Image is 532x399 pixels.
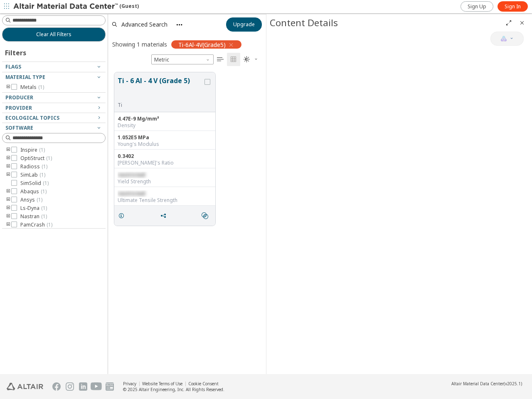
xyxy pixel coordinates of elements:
a: Sign In [498,1,528,12]
button: Material Type [2,72,106,82]
span: ( 1 ) [47,221,52,228]
span: Software [5,124,33,131]
span: restricted [118,171,145,178]
span: Provider [5,104,32,111]
button: Share [156,207,174,224]
div: Density [118,122,212,129]
span: Nastran [20,213,47,220]
img: Altair Material Data Center [13,2,119,11]
span: ( 1 ) [39,171,45,178]
span: ( 1 ) [41,213,47,220]
button: Close [515,16,529,30]
span: Advanced Search [121,22,167,27]
i:  [217,56,224,63]
button: Similar search [198,207,215,224]
span: Sign Up [468,3,486,10]
span: Material Type [5,74,45,81]
div: grid [108,66,266,374]
span: Clear All Filters [36,31,71,38]
div: Young's Modulus [118,141,212,148]
i: toogle group [5,172,11,178]
span: Ls-Dyna [20,205,47,212]
button: Producer [2,93,106,103]
span: SimLab [20,172,45,178]
span: restricted [118,190,145,197]
div: © 2025 Altair Engineering, Inc. All Rights Reserved. [123,387,224,392]
span: Ansys [20,197,42,203]
a: Sign Up [461,1,493,12]
span: Inspire [20,147,45,153]
a: Privacy [123,381,136,387]
span: ( 1 ) [39,146,45,153]
span: Abaqus [20,188,47,195]
span: Metric [151,54,214,64]
button: Ti - 6 Al - 4 V (Grade 5) [118,76,203,102]
span: ( 1 ) [37,196,42,203]
div: 1.052E5 MPa [118,134,212,141]
i: toogle group [5,213,11,220]
img: Altair Engineering [7,383,43,390]
span: ( 1 ) [42,163,47,170]
span: Sign In [505,3,521,10]
button: Tile View [227,53,240,66]
span: Ti-6Al-4V(Grade5) [178,41,226,48]
button: Table View [214,53,227,66]
span: Ecological Topics [5,114,59,121]
i: toogle group [5,84,11,91]
button: Full Screen [502,16,515,30]
i: toogle group [5,147,11,153]
span: Radioss [20,163,47,170]
div: Showing 1 materials [112,40,167,48]
div: 4.47E-9 Mg/mm³ [118,116,212,122]
i: toogle group [5,155,11,162]
i: toogle group [5,188,11,195]
button: Provider [2,103,106,113]
button: Upgrade [226,17,262,32]
div: 0.3402 [118,153,212,160]
div: Unit System [151,54,214,64]
button: Ecological Topics [2,113,106,123]
i: toogle group [5,222,11,228]
span: OptiStruct [20,155,52,162]
span: ( 1 ) [38,84,44,91]
a: Cookie Consent [188,381,219,387]
div: [PERSON_NAME]'s Ratio [118,160,212,166]
button: Software [2,123,106,133]
i:  [230,56,237,63]
div: Ti [118,102,203,108]
div: (v2025.1) [451,381,522,387]
span: SimSolid [20,180,49,187]
div: Yield Strength [118,178,212,185]
a: Website Terms of Use [142,381,182,387]
i: toogle group [5,163,11,170]
span: Metals [20,84,44,91]
span: ( 1 ) [46,155,52,162]
button: Details [114,207,132,224]
button: Theme [240,53,262,66]
button: Clear All Filters [2,27,106,42]
span: Altair Material Data Center [451,381,504,387]
span: Upgrade [233,21,255,28]
span: ( 1 ) [41,188,47,195]
span: PamCrash [20,222,52,228]
div: (Guest) [13,2,139,11]
i: toogle group [5,205,11,212]
span: Flags [5,63,21,70]
i:  [244,56,250,63]
button: Flags [2,62,106,72]
button: AI Copilot [490,32,524,46]
div: Filters [2,42,30,62]
div: Ultimate Tensile Strength [118,197,212,204]
i: toogle group [5,197,11,203]
i:  [202,212,208,219]
div: Content Details [270,16,502,30]
span: ( 1 ) [43,180,49,187]
span: ( 1 ) [41,204,47,212]
img: AI Copilot [500,35,507,42]
span: Producer [5,94,33,101]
